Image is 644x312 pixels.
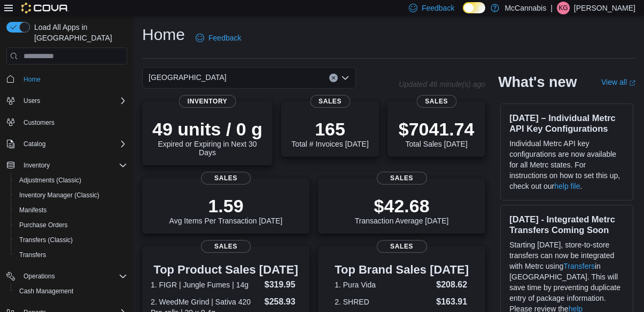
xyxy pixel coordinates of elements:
[11,188,131,203] button: Inventory Manager (Classic)
[505,2,546,14] p: McCannabis
[24,118,55,127] span: Customers
[291,118,368,140] p: 165
[11,218,131,233] button: Purchase Orders
[15,234,77,246] a: Transfers (Classic)
[19,270,127,283] span: Operations
[19,221,68,229] span: Purchase Orders
[15,285,127,298] span: Cash Management
[30,22,127,43] span: Load All Apps in [GEOGRAPHIC_DATA]
[179,95,236,108] span: Inventory
[21,3,69,13] img: Cova
[399,80,485,89] p: Updated 46 minute(s) ago
[15,219,127,231] span: Purchase Orders
[19,138,50,150] button: Catalog
[2,115,131,130] button: Customers
[15,219,72,231] a: Purchase Orders
[19,236,73,244] span: Transfers (Classic)
[151,279,260,290] dt: 1. FIGR | Jungle Fumes | 14g
[19,116,59,129] a: Customers
[291,118,368,148] div: Total # Invoices [DATE]
[19,94,44,107] button: Users
[15,174,86,187] a: Adjustments (Classic)
[19,73,45,86] a: Home
[15,204,127,217] span: Manifests
[24,272,55,281] span: Operations
[265,295,301,308] dd: $258.93
[399,118,475,140] p: $7041.74
[11,173,131,188] button: Adjustments (Classic)
[554,182,580,190] a: help file
[463,13,463,14] span: Dark Mode
[169,195,283,217] p: 1.59
[19,72,127,85] span: Home
[11,233,131,247] button: Transfers (Classic)
[422,3,454,13] span: Feedback
[151,263,301,276] h3: Top Product Sales [DATE]
[201,172,251,185] span: Sales
[19,159,127,172] span: Inventory
[436,295,469,308] dd: $163.91
[11,284,131,299] button: Cash Management
[15,285,77,298] a: Cash Management
[15,204,51,217] a: Manifests
[24,161,50,170] span: Inventory
[463,2,485,13] input: Dark Mode
[11,247,131,262] button: Transfers
[335,279,432,290] dt: 1. Pura Vida
[355,195,449,225] div: Transaction Average [DATE]
[15,189,104,202] a: Inventory Manager (Classic)
[15,249,127,261] span: Transfers
[11,203,131,218] button: Manifests
[2,269,131,284] button: Operations
[19,206,46,214] span: Manifests
[142,24,185,45] h1: Home
[550,2,553,14] p: |
[19,176,81,185] span: Adjustments (Classic)
[2,93,131,108] button: Users
[24,97,40,105] span: Users
[19,270,59,283] button: Operations
[341,74,350,82] button: Open list of options
[15,174,127,187] span: Adjustments (Classic)
[15,249,50,261] a: Transfers
[265,278,301,291] dd: $319.95
[377,240,427,253] span: Sales
[498,74,577,91] h2: What's new
[19,251,46,259] span: Transfers
[19,287,73,295] span: Cash Management
[191,27,245,49] a: Feedback
[151,118,264,157] div: Expired or Expiring in Next 30 Days
[19,159,54,172] button: Inventory
[24,140,45,148] span: Catalog
[563,262,595,270] a: Transfers
[24,75,41,84] span: Home
[335,263,469,276] h3: Top Brand Sales [DATE]
[151,118,264,140] p: 49 units / 0 g
[2,158,131,173] button: Inventory
[601,78,635,86] a: View allExternal link
[19,138,127,150] span: Catalog
[436,278,469,291] dd: $208.62
[509,214,624,235] h3: [DATE] - Integrated Metrc Transfers Coming Soon
[2,137,131,151] button: Catalog
[201,240,251,253] span: Sales
[629,80,635,86] svg: External link
[2,71,131,86] button: Home
[310,95,350,108] span: Sales
[399,118,475,148] div: Total Sales [DATE]
[509,138,624,191] p: Individual Metrc API key configurations are now available for all Metrc states. For instructions ...
[355,195,449,217] p: $42.68
[558,2,568,14] span: KG
[335,297,432,307] dt: 2. SHRED
[15,189,127,202] span: Inventory Manager (Classic)
[208,33,241,43] span: Feedback
[329,74,338,82] button: Clear input
[416,95,456,108] span: Sales
[15,234,127,246] span: Transfers (Classic)
[574,2,635,14] p: [PERSON_NAME]
[509,113,624,134] h3: [DATE] – Individual Metrc API Key Configurations
[377,172,427,185] span: Sales
[19,116,127,129] span: Customers
[149,71,227,84] span: [GEOGRAPHIC_DATA]
[19,191,99,199] span: Inventory Manager (Classic)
